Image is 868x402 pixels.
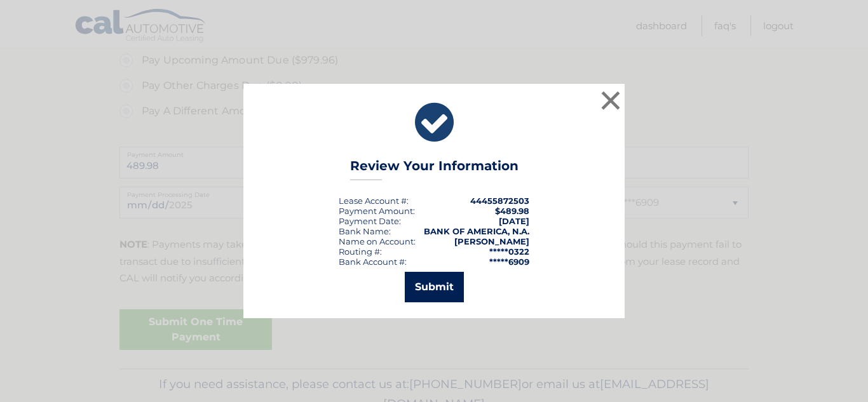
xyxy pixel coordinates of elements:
[470,196,529,206] strong: 44455872503
[339,216,399,226] span: Payment Date
[598,88,623,113] button: ×
[499,216,529,226] span: [DATE]
[424,226,529,236] strong: BANK OF AMERICA, N.A.
[405,272,464,302] button: Submit
[339,206,415,216] div: Payment Amount:
[339,236,416,246] div: Name on Account:
[350,158,519,180] h3: Review Your Information
[339,246,382,257] div: Routing #:
[339,226,391,236] div: Bank Name:
[339,257,407,267] div: Bank Account #:
[339,196,409,206] div: Lease Account #:
[339,216,401,226] div: :
[495,206,529,216] span: $489.98
[454,236,529,246] strong: [PERSON_NAME]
